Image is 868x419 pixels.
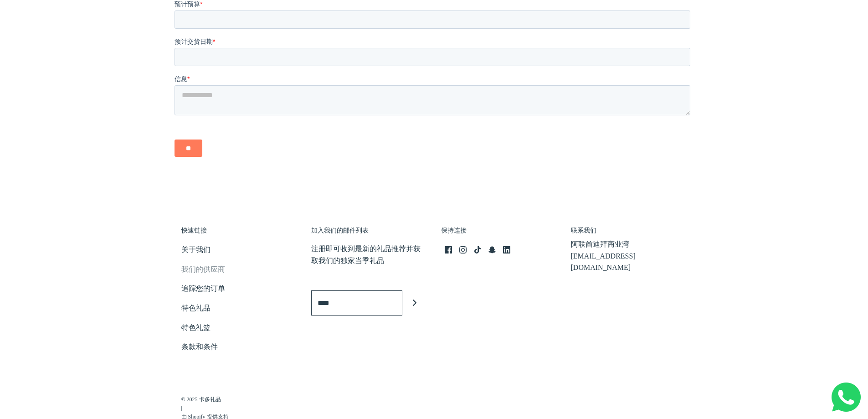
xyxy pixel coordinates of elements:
button: 加入 [402,290,427,316]
font: 关于我们 [181,246,211,253]
font: | [181,405,182,411]
a: 特色礼篮 [181,322,211,337]
a: © 2025 卡多礼品 [181,395,229,404]
font: 阿联酋迪拜商业湾 [571,240,629,248]
font: 加入我们的邮件列表 [311,227,369,234]
a: 关于我们 [181,244,211,259]
input: 输入邮箱 [311,290,402,316]
font: 姓 [260,1,266,8]
font: 礼物数量 [260,76,285,83]
img: Whatsapp [832,383,861,412]
font: 特色礼篮 [181,324,211,331]
font: © 2025 卡多礼品 [181,396,221,403]
font: 保持连接 [441,227,467,234]
font: 公司名称 [260,38,285,46]
a: 条款和条件 [181,341,218,356]
font: 快速链接 [181,227,207,234]
a: 追踪您的订单 [181,283,225,298]
font: 注册即可收到最新的礼品推荐并获取我们的独家当季礼品 [311,245,421,264]
font: 我们的供应商 [181,265,225,273]
a: 我们的供应商 [181,264,225,279]
a: 特色礼品 [181,302,211,317]
font: 条款和条件 [181,343,218,351]
font: 联系我们 [571,227,596,234]
font: 追踪您的订单 [181,285,225,292]
font: [EMAIL_ADDRESS][DOMAIN_NAME] [571,252,636,272]
font: 特色礼品 [181,304,211,312]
